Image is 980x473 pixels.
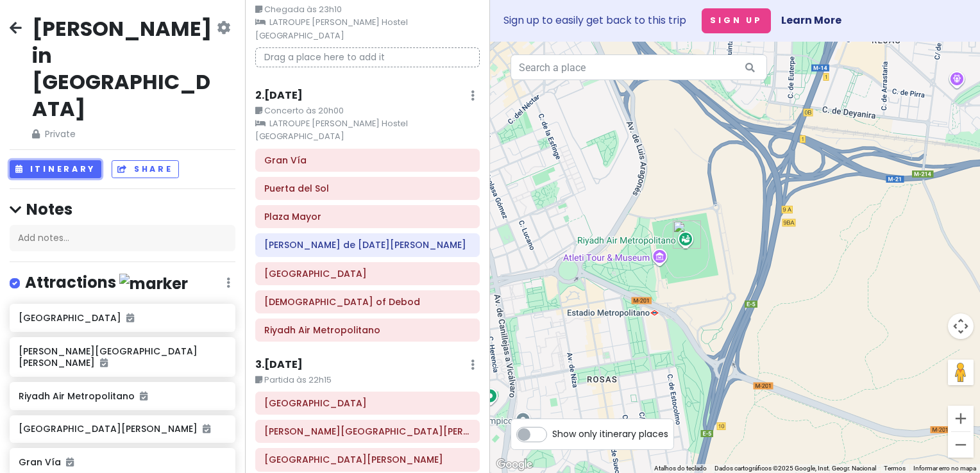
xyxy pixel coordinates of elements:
i: Added to itinerary [66,458,74,467]
h4: Attractions [25,272,188,294]
img: marker [119,274,188,294]
small: Partida às 22h15 [255,374,480,386]
i: Added to itinerary [126,313,134,322]
span: Private [32,127,214,141]
h6: Royal Palace of Madrid [264,268,471,279]
i: Added to itinerary [203,424,210,433]
a: Informar erro no mapa [913,465,976,472]
a: Termos (abre em uma nova guia) [884,465,906,472]
h6: Gran Vía [264,154,471,166]
h6: El Retiro Park [264,397,471,409]
div: Add notes... [10,225,235,252]
h6: Mercado de San Miguel [264,239,471,251]
small: LATROUPE [PERSON_NAME] Hostel [GEOGRAPHIC_DATA] [255,117,480,144]
img: Google [493,456,536,473]
p: Drag a place here to add it [255,47,480,67]
h6: 2 . [DATE] [255,89,303,103]
h6: Plaza Mayor [264,211,471,222]
button: Controles da câmera no mapa [948,313,974,339]
button: Share [112,160,178,179]
h6: Puerta del Sol [264,183,471,194]
button: Diminuir o zoom [948,432,974,458]
i: Added to itinerary [100,358,108,367]
h6: Riyadh Air Metropolitano [264,324,471,336]
h6: Riyadh Air Metropolitano [19,390,226,402]
button: Arraste o Pegman até o mapa para abrir o Street View [948,360,974,385]
h6: Museo Nacional del Prado [264,454,471,465]
h6: Gran Vía [19,456,226,468]
button: Itinerary [10,160,101,179]
button: Atalhos do teclado [654,464,707,473]
h6: Palacio de Cristal [264,426,471,437]
span: Dados cartográficos ©2025 Google, Inst. Geogr. Nacional [714,465,876,472]
small: Chegada às 23h10 [255,3,480,16]
h6: Temple of Debod [264,296,471,308]
span: Show only itinerary places [552,427,668,441]
h2: [PERSON_NAME] in [GEOGRAPHIC_DATA] [32,15,214,122]
h6: 3 . [DATE] [255,358,303,372]
a: Abrir esta área no Google Maps (abre uma nova janela) [493,456,536,473]
h6: [PERSON_NAME][GEOGRAPHIC_DATA][PERSON_NAME] [19,345,226,369]
div: Riyadh Air Metropolitano [673,220,701,249]
small: LATROUPE [PERSON_NAME] Hostel [GEOGRAPHIC_DATA] [255,16,480,42]
h6: [GEOGRAPHIC_DATA][PERSON_NAME] [19,423,226,435]
h4: Notes [10,199,235,219]
input: Search a place [511,54,767,80]
h6: [GEOGRAPHIC_DATA] [19,312,226,324]
button: Aumentar o zoom [948,406,974,431]
a: Learn More [781,13,841,28]
i: Added to itinerary [140,392,148,401]
button: Sign Up [702,8,771,33]
small: Concerto às 20h00 [255,104,480,117]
